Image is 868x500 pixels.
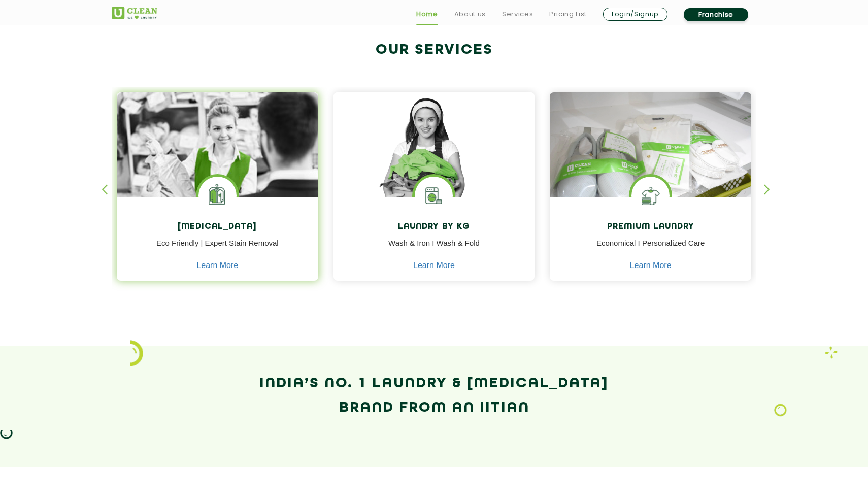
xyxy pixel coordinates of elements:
h4: Premium Laundry [557,222,744,232]
img: a girl with laundry basket [333,92,535,226]
img: laundry done shoes and clothes [550,92,751,226]
a: Pricing List [549,8,587,20]
img: Shoes Cleaning [631,177,670,215]
img: Laundry Services near me [198,177,237,215]
a: Learn More [413,261,455,270]
img: Drycleaners near me [117,92,318,254]
p: Economical I Personalized Care [557,238,744,260]
a: Learn More [196,261,238,270]
p: Wash & Iron I Wash & Fold [341,238,527,260]
a: Services [502,8,533,20]
img: Laundry [774,404,787,417]
a: Franchise [684,8,748,21]
a: About us [454,8,486,20]
a: Learn More [630,261,672,270]
h2: India’s No. 1 Laundry & [MEDICAL_DATA] Brand from an IITian [112,372,756,420]
h4: [MEDICAL_DATA] [124,222,311,232]
h2: Our Services [112,42,756,58]
a: Login/Signup [603,8,667,21]
p: Eco Friendly | Expert Stain Removal [124,238,311,260]
img: UClean Laundry and Dry Cleaning [112,7,157,19]
img: icon_2.png [130,340,143,366]
img: laundry washing machine [415,177,453,215]
img: Laundry wash and iron [825,346,838,359]
a: Home [416,8,438,20]
h4: Laundry by Kg [341,222,527,232]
